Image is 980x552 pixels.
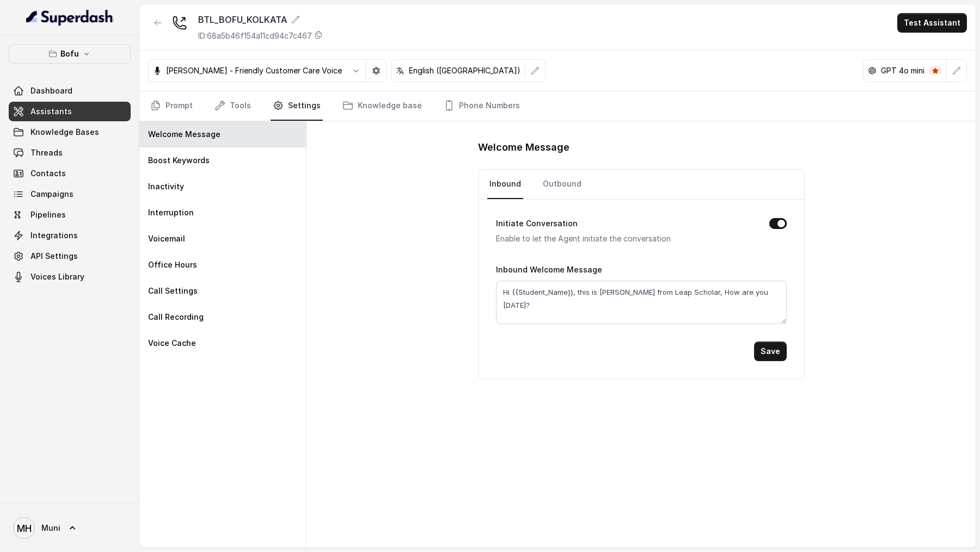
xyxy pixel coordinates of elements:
[881,65,924,76] p: GPT 4o mini
[148,259,197,270] p: Office Hours
[9,226,131,245] a: Integrations
[340,91,424,121] a: Knowledge base
[198,30,312,41] p: ID: 68a5b46f154a11cd94c7c467
[30,106,72,117] span: Assistants
[148,312,204,322] p: Call Recording
[30,127,99,138] span: Knowledge Bases
[148,91,967,121] nav: Tabs
[496,265,602,274] label: Inbound Welcome Message
[897,13,967,33] button: Test Assistant
[148,233,185,244] p: Voicemail
[148,338,196,349] p: Voice Cache
[148,286,198,296] p: Call Settings
[30,271,84,282] span: Voices Library
[212,91,253,121] a: Tools
[148,91,195,121] a: Prompt
[868,66,877,75] svg: openai logo
[496,281,787,324] textarea: Hi {{Student_Name}}, this is [PERSON_NAME] from Leap Scholar, How are you [DATE]?
[496,232,752,245] p: Enable to let the Agent initiate the conversation
[30,189,73,200] span: Campaigns
[9,122,131,142] a: Knowledge Bases
[148,207,194,218] p: Interruption
[442,91,522,121] a: Phone Numbers
[9,513,131,543] a: Muni
[198,13,323,26] div: BTL_BOFU_KOLKATA
[41,523,60,534] span: Muni
[487,170,795,199] nav: Tabs
[9,102,131,121] a: Assistants
[478,139,805,156] h1: Welcome Message
[9,81,131,101] a: Dashboard
[754,342,787,361] button: Save
[148,155,210,166] p: Boost Keywords
[166,65,342,76] p: [PERSON_NAME] - Friendly Customer Care Voice
[541,170,584,199] a: Outbound
[9,164,131,183] a: Contacts
[487,170,523,199] a: Inbound
[148,129,220,140] p: Welcome Message
[409,65,520,76] p: English ([GEOGRAPHIC_DATA])
[9,267,131,287] a: Voices Library
[30,85,72,96] span: Dashboard
[30,209,66,220] span: Pipelines
[30,230,78,241] span: Integrations
[496,217,578,230] label: Initiate Conversation
[9,205,131,225] a: Pipelines
[148,181,184,192] p: Inactivity
[271,91,323,121] a: Settings
[30,251,78,262] span: API Settings
[17,523,32,534] text: MH
[9,143,131,163] a: Threads
[26,9,114,26] img: light.svg
[60,47,79,60] p: Bofu
[30,147,63,158] span: Threads
[9,246,131,266] a: API Settings
[9,184,131,204] a: Campaigns
[30,168,66,179] span: Contacts
[9,44,131,64] button: Bofu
